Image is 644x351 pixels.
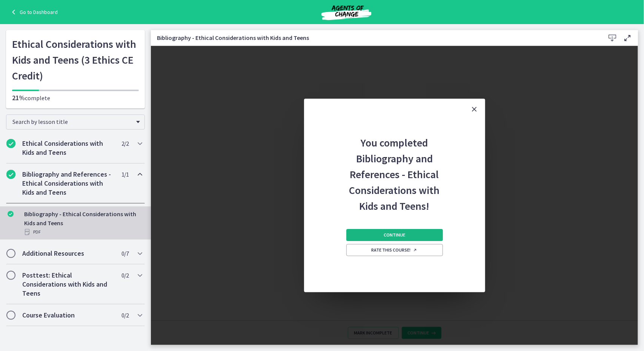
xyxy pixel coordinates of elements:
p: complete [12,93,139,102]
span: 0 / 2 [121,271,129,280]
span: 0 / 7 [121,249,129,258]
i: Completed [6,170,15,179]
a: Go to Dashboard [9,8,58,17]
img: Agents of Change Social Work Test Prep [301,3,392,21]
h2: Posttest: Ethical Considerations with Kids and Teens [22,271,114,298]
span: 1 / 1 [121,170,129,179]
span: Search by lesson title [12,118,132,125]
span: 0 / 2 [121,311,129,320]
i: Completed [8,211,14,217]
i: Opens in a new window [413,248,418,252]
h2: Ethical Considerations with Kids and Teens [22,139,114,157]
div: Search by lesson title [6,114,145,130]
span: Rate this course! [372,247,418,253]
span: Continue [384,232,405,238]
button: Close [464,99,485,120]
h3: Bibliography - Ethical Considerations with Kids and Teens [157,33,593,42]
span: 21% [12,93,25,102]
a: Rate this course! Opens in a new window [346,244,443,256]
i: Completed [6,139,15,148]
h2: Bibliography and References - Ethical Considerations with Kids and Teens [22,170,114,197]
button: Continue [346,229,443,241]
span: 2 / 2 [121,139,129,148]
h1: Ethical Considerations with Kids and Teens (3 Ethics CE Credit) [12,36,139,84]
h2: You completed Bibliography and References - Ethical Considerations with Kids and Teens! [345,120,444,214]
h2: Additional Resources [22,249,114,258]
h2: Course Evaluation [22,311,114,320]
div: Bibliography - Ethical Considerations with Kids and Teens [24,209,142,237]
div: PDF [24,227,142,237]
